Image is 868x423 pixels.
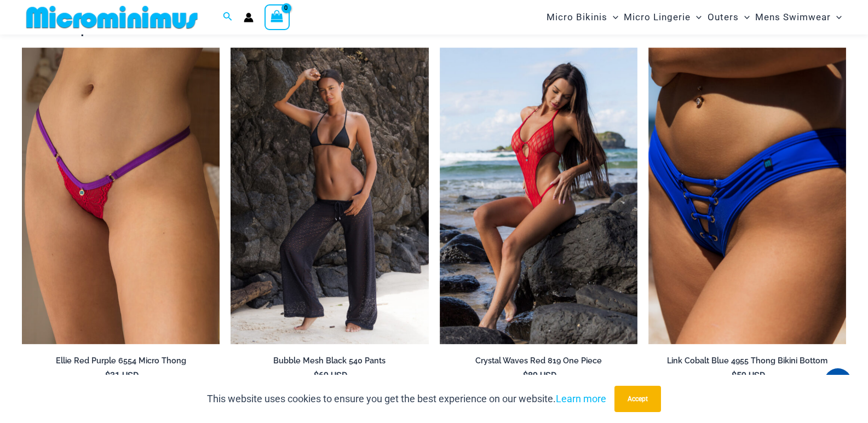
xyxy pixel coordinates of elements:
[231,356,428,366] h2: Bubble Mesh Black 540 Pants
[105,370,110,381] span: $
[105,370,139,381] bdi: 31 USD
[739,3,750,31] span: Menu Toggle
[705,3,752,31] a: OutersMenu ToggleMenu Toggle
[523,370,528,381] span: $
[22,48,220,344] a: Ellie RedPurple 6554 Micro Thong 04Ellie RedPurple 6554 Micro Thong 05Ellie RedPurple 6554 Micro ...
[544,3,621,31] a: Micro BikinisMenu ToggleMenu Toggle
[440,48,637,344] a: Crystal Waves Red 819 One Piece 04Crystal Waves Red 819 One Piece 03Crystal Waves Red 819 One Pie...
[265,4,290,30] a: View Shopping Cart, empty
[244,13,254,22] a: Account icon link
[314,370,348,381] bdi: 69 USD
[755,3,831,31] span: Mens Swimwear
[648,48,846,344] a: Link Cobalt Blue 4955 Bottom 02Link Cobalt Blue 4955 Bottom 03Link Cobalt Blue 4955 Bottom 03
[708,3,739,31] span: Outers
[547,3,607,31] span: Micro Bikinis
[22,356,220,366] h2: Ellie Red Purple 6554 Micro Thong
[22,48,220,344] img: Ellie RedPurple 6554 Micro Thong 04
[621,3,704,31] a: Micro LingerieMenu ToggleMenu Toggle
[732,370,766,381] bdi: 59 USD
[614,386,661,412] button: Accept
[223,10,233,24] a: Search icon link
[231,356,428,370] a: Bubble Mesh Black 540 Pants
[732,370,737,381] span: $
[440,356,637,366] h2: Crystal Waves Red 819 One Piece
[314,370,319,381] span: $
[542,2,846,33] nav: Site Navigation
[752,3,844,31] a: Mens SwimwearMenu ToggleMenu Toggle
[648,356,846,370] a: Link Cobalt Blue 4955 Thong Bikini Bottom
[691,3,702,31] span: Menu Toggle
[523,370,557,381] bdi: 89 USD
[648,356,846,366] h2: Link Cobalt Blue 4955 Thong Bikini Bottom
[556,393,606,404] a: Learn more
[607,3,618,31] span: Menu Toggle
[624,3,691,31] span: Micro Lingerie
[22,5,202,30] img: MM SHOP LOGO FLAT
[231,48,428,344] img: Bubble Mesh Black 540 Pants 01
[831,3,842,31] span: Menu Toggle
[440,48,637,344] img: Crystal Waves Red 819 One Piece 04
[207,391,606,407] p: This website uses cookies to ensure you get the best experience on our website.
[231,48,428,344] a: Bubble Mesh Black 540 Pants 01Bubble Mesh Black 540 Pants 03Bubble Mesh Black 540 Pants 03
[22,356,220,370] a: Ellie Red Purple 6554 Micro Thong
[648,48,846,344] img: Link Cobalt Blue 4955 Bottom 02
[440,356,637,370] a: Crystal Waves Red 819 One Piece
